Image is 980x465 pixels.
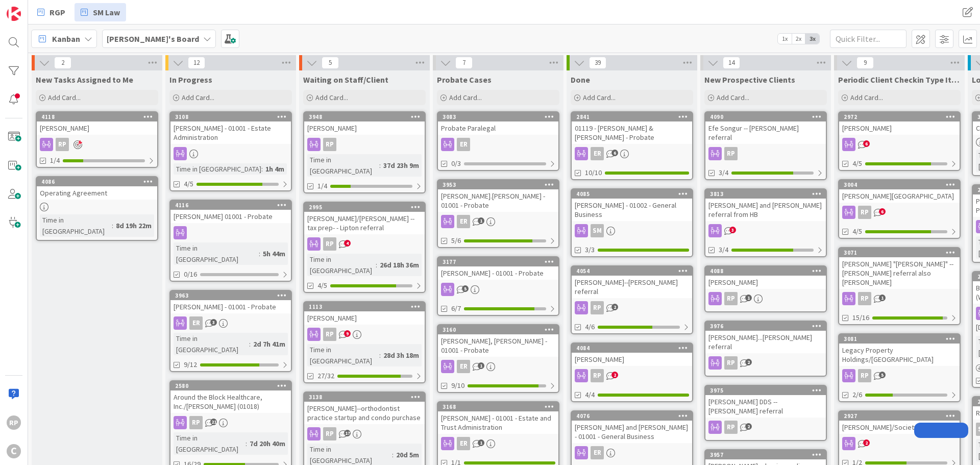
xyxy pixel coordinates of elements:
[839,411,960,421] div: 2927
[576,267,692,275] div: 4054
[705,112,826,121] div: 4090
[585,167,602,178] span: 10/10
[710,451,826,458] div: 3957
[304,112,425,121] div: 3948
[852,389,862,400] span: 2/6
[315,93,348,102] span: Add Card...
[705,322,826,331] div: 3976
[585,389,595,400] span: 4/4
[37,112,157,121] div: 4118
[304,138,425,151] div: RP
[839,421,960,434] div: [PERSON_NAME]/Society Companies
[323,138,336,151] div: RP
[572,147,692,160] div: ER
[37,121,157,135] div: [PERSON_NAME]
[50,6,65,18] span: RGP
[170,291,291,300] div: 3963
[437,256,559,316] a: 3177[PERSON_NAME] - 01001 - Probate6/7
[591,147,604,160] div: ER
[457,437,470,450] div: ER
[52,33,80,45] span: Kanban
[263,163,287,175] div: 1h 4m
[304,427,425,440] div: RP
[838,333,961,402] a: 3081Legacy Property Holdings/[GEOGRAPHIC_DATA]RP2/6
[113,220,154,231] div: 8d 19h 22m
[304,311,425,325] div: [PERSON_NAME]
[184,179,193,189] span: 4/5
[443,181,558,188] div: 3953
[438,112,558,135] div: 3083Probate Paralegal
[438,360,558,373] div: ER
[705,189,826,199] div: 3813
[304,203,425,212] div: 2995
[705,276,826,289] div: [PERSON_NAME]
[303,75,388,85] span: Waiting on Staff/Client
[462,285,469,292] span: 5
[710,267,826,275] div: 4088
[572,276,692,298] div: [PERSON_NAME]--[PERSON_NAME] referral
[323,427,336,440] div: RP
[37,186,157,200] div: Operating Agreement
[455,57,473,69] span: 7
[839,334,960,344] div: 3081
[437,324,559,393] a: 3160[PERSON_NAME], [PERSON_NAME] - 01001 - ProbateER9/10
[838,179,961,239] a: 3004[PERSON_NAME][GEOGRAPHIC_DATA]RP4/5
[576,345,692,352] div: 4084
[246,438,247,449] span: :
[611,304,618,310] span: 2
[457,215,470,228] div: ER
[863,140,870,147] span: 6
[710,323,826,330] div: 3976
[704,321,827,377] a: 3976[PERSON_NAME]...[PERSON_NAME] referralRP
[303,202,426,293] a: 2995[PERSON_NAME]/[PERSON_NAME] -- tax prep- - Lipton referralRPTime in [GEOGRAPHIC_DATA]:26d 18h...
[844,249,960,256] div: 3071
[93,6,120,18] span: SM Law
[309,303,425,310] div: 1113
[438,180,558,189] div: 3953
[710,113,826,120] div: 4090
[611,150,618,156] span: 6
[175,292,291,299] div: 3963
[37,138,157,151] div: RP
[879,295,886,301] span: 1
[705,386,826,418] div: 3975[PERSON_NAME] DDS -- [PERSON_NAME] referral
[170,121,291,144] div: [PERSON_NAME] - 01001 - Estate Administration
[189,316,203,330] div: ER
[323,328,336,341] div: RP
[304,402,425,424] div: [PERSON_NAME]--orthodontist practice startup and condo purchase
[438,112,558,121] div: 3083
[37,177,157,200] div: 4086Operating Agreement
[449,93,482,102] span: Add Card...
[724,292,738,305] div: RP
[792,34,805,44] span: 2x
[251,338,288,350] div: 2d 7h 41m
[572,199,692,221] div: [PERSON_NAME] - 01002 - General Business
[856,57,874,69] span: 9
[729,227,736,233] span: 3
[572,421,692,443] div: [PERSON_NAME] and [PERSON_NAME] - 01001 - General Business
[838,247,961,325] a: 3071[PERSON_NAME] "[PERSON_NAME]" -- [PERSON_NAME] referral also [PERSON_NAME]RP15/16
[307,344,379,366] div: Time in [GEOGRAPHIC_DATA]
[438,325,558,334] div: 3160
[852,312,869,323] span: 15/16
[437,179,559,248] a: 3953[PERSON_NAME].[PERSON_NAME] - 01001 - ProbateER5/6
[705,421,826,434] div: RP
[844,335,960,342] div: 3081
[438,138,558,151] div: ER
[705,266,826,289] div: 4088[PERSON_NAME]
[705,112,826,144] div: 4090Efe Songur -- [PERSON_NAME] referral
[839,112,960,135] div: 2972[PERSON_NAME]
[322,57,339,69] span: 5
[438,121,558,135] div: Probate Paralegal
[705,147,826,160] div: RP
[344,330,351,337] span: 9
[717,93,749,102] span: Add Card...
[745,295,752,301] span: 1
[576,190,692,198] div: 4085
[705,266,826,276] div: 4088
[704,385,827,441] a: 3975[PERSON_NAME] DDS -- [PERSON_NAME] referralRP
[175,382,291,389] div: 2580
[705,395,826,418] div: [PERSON_NAME] DDS -- [PERSON_NAME] referral
[377,259,422,271] div: 26d 18h 36m
[839,334,960,366] div: 3081Legacy Property Holdings/[GEOGRAPHIC_DATA]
